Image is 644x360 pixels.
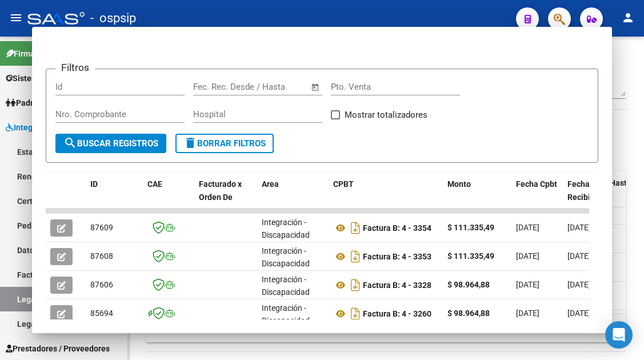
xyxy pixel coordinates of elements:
i: Descargar documento [348,276,363,294]
strong: Factura B: 4 - 3353 [363,252,431,261]
mat-icon: menu [9,11,23,25]
span: Borrar Filtros [183,138,266,149]
span: ID [90,179,98,189]
span: Sistema [6,72,43,85]
mat-icon: delete [183,136,197,150]
span: [DATE] [516,309,539,318]
span: [DATE] [516,251,539,261]
input: End date [241,82,296,92]
span: Prestadores / Proveedores [6,342,110,355]
mat-icon: person [621,11,635,25]
span: 85694 [90,309,113,318]
span: [DATE] [567,309,591,318]
span: Integración - Discapacidad [262,275,310,297]
button: Open calendar [309,81,322,94]
i: Descargar documento [348,247,363,266]
datatable-header-cell: Fecha Cpbt [511,172,563,222]
i: Descargar documento [348,305,363,323]
span: Fecha Cpbt [516,179,557,189]
span: [DATE] [567,280,591,289]
strong: Factura B: 4 - 3260 [363,309,431,318]
i: Descargar documento [348,219,363,237]
div: Open Intercom Messenger [605,321,633,349]
datatable-header-cell: Facturado x Orden De [194,172,257,222]
span: [DATE] [567,251,591,261]
datatable-header-cell: Fecha Recibido [563,172,614,222]
strong: $ 111.335,49 [447,223,494,232]
strong: $ 111.335,49 [447,251,494,261]
span: CPBT [333,179,354,189]
datatable-header-cell: CAE [143,172,194,222]
span: Padrón [6,97,42,109]
strong: $ 98.964,88 [447,280,490,289]
span: Integración - Discapacidad [262,303,310,326]
strong: $ 98.964,88 [447,309,490,318]
strong: Factura B: 4 - 3354 [363,223,431,233]
span: Area [262,179,279,189]
span: Integración - Discapacidad [262,246,310,269]
span: [DATE] [567,223,591,232]
datatable-header-cell: Monto [443,172,511,222]
span: CAE [147,179,162,189]
span: Mostrar totalizadores [345,108,427,122]
span: Buscar Registros [63,138,158,149]
span: Monto [447,179,471,189]
datatable-header-cell: ID [86,172,143,222]
span: [DATE] [516,280,539,289]
span: - ospsip [90,6,136,31]
span: Integración - Discapacidad [262,218,310,240]
datatable-header-cell: CPBT [329,172,443,222]
span: 87609 [90,223,113,232]
span: [DATE] [516,223,539,232]
span: Facturado x Orden De [199,179,242,202]
mat-icon: search [63,136,77,150]
span: Integración (discapacidad) [6,121,111,134]
span: 87606 [90,280,113,289]
datatable-header-cell: Area [257,172,329,222]
span: Fecha Recibido [567,179,599,202]
span: Firma Express [6,47,65,60]
button: Borrar Filtros [175,134,274,153]
span: 87608 [90,251,113,261]
input: Start date [193,82,230,92]
strong: Factura B: 4 - 3328 [363,281,431,290]
button: Buscar Registros [55,134,166,153]
h3: Filtros [55,60,95,75]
